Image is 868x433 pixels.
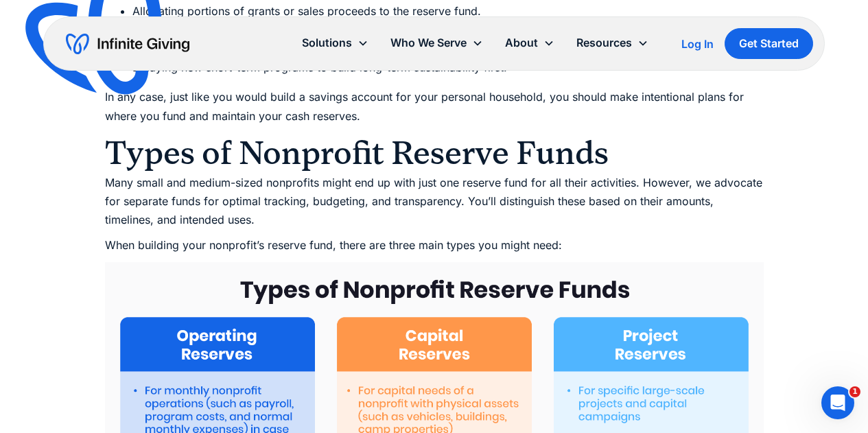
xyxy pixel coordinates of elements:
[66,33,189,55] a: home
[105,236,764,255] p: When building your nonprofit’s reserve fund, there are three main types you might need:
[291,28,379,58] div: Solutions
[576,34,632,52] div: Resources
[681,38,714,49] div: Log In
[565,28,659,58] div: Resources
[379,28,494,58] div: Who We Serve
[849,386,860,397] span: 1
[725,28,813,59] a: Get Started
[105,174,764,230] p: Many small and medium-sized nonprofits might end up with just one reserve fund for all their acti...
[494,28,565,58] div: About
[505,34,538,52] div: About
[105,132,764,174] h2: Types of Nonprofit Reserve Funds
[821,386,854,419] iframe: Intercom live chat
[390,34,467,52] div: Who We Serve
[132,2,764,21] li: Allocating portions of grants or sales proceeds to the reserve fund.
[302,34,352,52] div: Solutions
[681,36,714,52] a: Log In
[105,88,764,125] p: In any case, just like you would build a savings account for your personal household, you should ...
